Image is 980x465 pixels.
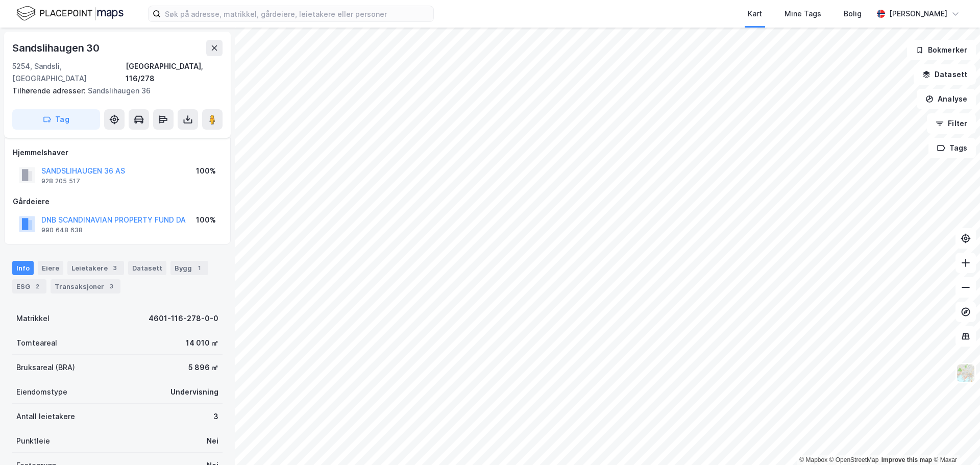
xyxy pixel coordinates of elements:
div: Bruksareal (BRA) [16,361,75,374]
div: [GEOGRAPHIC_DATA], 116/278 [126,60,223,85]
div: 5254, Sandsli, [GEOGRAPHIC_DATA] [12,60,126,85]
div: Sandslihaugen 36 [12,85,214,97]
span: Tilhørende adresser: [12,86,88,95]
div: 100% [196,165,216,177]
div: Leietakere [67,261,124,275]
div: Info [12,261,34,275]
div: Mine Tags [785,8,821,20]
div: ESG [12,279,46,293]
div: Undervisning [170,386,218,398]
div: Bygg [170,261,208,275]
div: Gårdeiere [13,195,222,208]
a: Mapbox [799,456,827,463]
div: [PERSON_NAME] [889,8,947,20]
div: Tomteareal [16,337,57,349]
div: 3 [110,263,120,273]
div: Punktleie [16,435,50,447]
div: 4601-116-278-0-0 [149,312,218,325]
div: 2 [32,281,42,291]
input: Søk på adresse, matrikkel, gårdeiere, leietakere eller personer [161,6,433,21]
div: Matrikkel [16,312,50,325]
iframe: Chat Widget [929,416,980,465]
button: Tag [12,109,100,130]
a: OpenStreetMap [829,456,879,463]
div: Kart [748,8,762,20]
div: Transaksjoner [51,279,120,293]
div: 3 [213,410,218,423]
div: Antall leietakere [16,410,75,423]
div: Sandslihaugen 30 [12,40,102,56]
button: Filter [927,113,976,134]
img: logo.f888ab2527a4732fd821a326f86c7f29.svg [16,5,124,22]
div: Nei [207,435,218,447]
div: 100% [196,214,216,226]
div: 14 010 ㎡ [186,337,218,349]
div: Eiendomstype [16,386,67,398]
img: Z [956,363,975,383]
button: Bokmerker [907,40,976,60]
div: 928 205 517 [41,177,80,185]
div: 5 896 ㎡ [188,361,218,374]
div: 990 648 638 [41,226,83,234]
div: Bolig [844,8,862,20]
div: Datasett [128,261,166,275]
a: Improve this map [881,456,932,463]
button: Datasett [914,64,976,85]
button: Tags [928,138,976,158]
div: Eiere [38,261,63,275]
div: 3 [106,281,116,291]
button: Analyse [917,89,976,109]
div: 1 [194,263,204,273]
div: Hjemmelshaver [13,146,222,159]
